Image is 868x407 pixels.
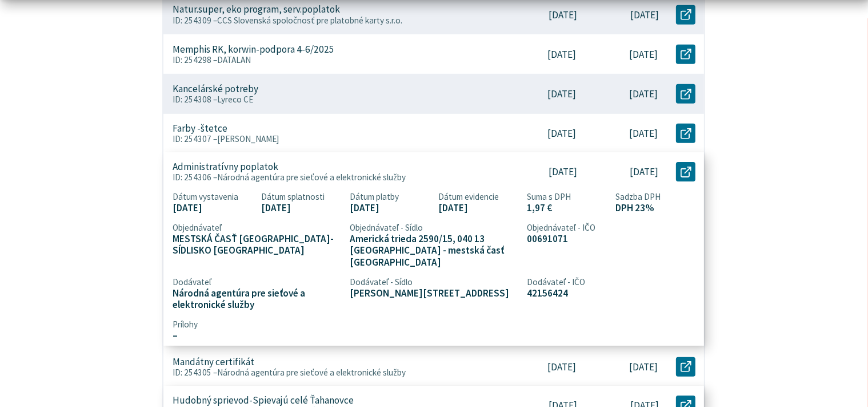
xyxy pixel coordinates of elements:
[547,49,576,61] p: [DATE]
[173,233,341,256] span: MESTSKÁ ČASŤ [GEOGRAPHIC_DATA]-SÍDLISKO [GEOGRAPHIC_DATA]
[173,223,341,233] span: Objednávateľ
[527,223,607,233] span: Objednávateľ - IČO
[615,202,695,214] span: DPH 23%
[173,202,253,214] span: [DATE]
[630,9,659,21] p: [DATE]
[173,83,258,95] p: Kancelárské potreby
[173,192,253,202] span: Dátum vystavenia
[350,192,430,202] span: Dátum platby
[173,3,340,15] p: Natur.super, eko program, serv.poplatok
[549,9,577,21] p: [DATE]
[438,202,518,214] span: [DATE]
[217,54,251,65] span: DATALAN
[217,367,406,378] span: Národná agentúra pre sieťové a elektronické služby
[173,172,496,183] p: ID: 254306 –
[547,361,576,373] p: [DATE]
[261,202,341,214] span: [DATE]
[549,166,577,178] p: [DATE]
[527,202,607,214] span: 1,97 €
[173,287,341,311] span: Národná agentúra pre sieťové a elektronické služby
[217,133,279,144] span: [PERSON_NAME]
[261,192,341,202] span: Dátum splatnosti
[527,287,607,299] span: 42156424
[173,368,495,378] p: ID: 254305 –
[173,94,495,105] p: ID: 254308 –
[527,277,607,287] span: Dodávateľ - IČO
[173,356,254,368] p: Mandátny certifikát
[173,44,334,56] p: Memphis RK, korwin-podpora 4-6/2025
[350,277,518,287] span: Dodávateľ - Sídlo
[629,128,658,140] p: [DATE]
[173,277,341,287] span: Dodávateľ
[629,88,658,100] p: [DATE]
[350,202,430,214] span: [DATE]
[350,223,518,233] span: Objednávateľ - Sídlo
[438,192,518,202] span: Dátum evidencie
[527,192,607,202] span: Suma s DPH
[217,172,406,183] span: Národná agentúra pre sieťové a elektronické služby
[173,319,696,330] span: Prílohy
[217,15,402,26] span: CCS Slovenská spoločnosť pre platobné karty s.r.o.
[527,233,607,245] span: 00691071
[173,15,496,26] p: ID: 254309 –
[217,94,253,105] span: Lyreco CE
[547,88,576,100] p: [DATE]
[547,128,576,140] p: [DATE]
[350,233,518,268] span: Americká trieda 2590/15, 040 13 [GEOGRAPHIC_DATA] - mestská časť [GEOGRAPHIC_DATA]
[173,123,227,135] p: Farby -štetce
[629,361,658,373] p: [DATE]
[615,192,695,202] span: Sadzba DPH
[173,134,495,144] p: ID: 254307 –
[629,49,658,61] p: [DATE]
[630,166,658,178] p: [DATE]
[350,287,518,299] span: [PERSON_NAME][STREET_ADDRESS]
[173,394,354,406] p: Hudobný sprievod-Spievajú celé Ťahanovce
[173,330,696,342] span: –
[173,55,495,65] p: ID: 254298 –
[173,161,278,173] p: Administratívny poplatok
